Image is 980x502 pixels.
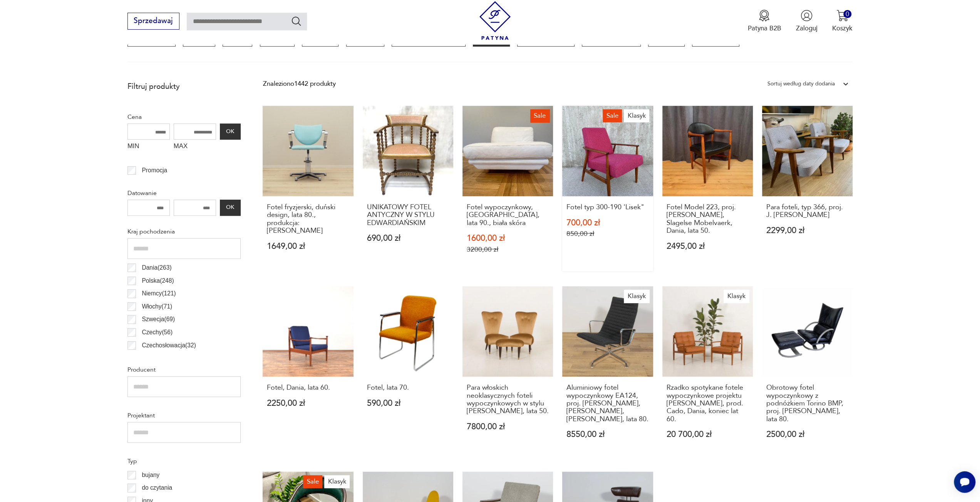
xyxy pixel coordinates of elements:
[758,10,770,22] img: Ikona medalu
[127,227,241,237] p: Kraj pochodzenia
[836,10,848,22] img: Ikona koszyka
[267,399,349,407] p: 2250,00 zł
[767,79,835,89] div: Sortuj według daty dodania
[843,10,851,18] div: 0
[747,24,781,33] p: Patyna B2B
[142,289,176,299] p: Niemcy ( 121 )
[747,10,781,33] button: Patyna B2B
[363,106,453,272] a: UNIKATOWY FOTEL ANTYCZNY W STYLU EDWARDIAŃSKIMUNIKATOWY FOTEL ANTYCZNY W STYLU EDWARDIAŃSKIM690,0...
[267,242,349,250] p: 1649,00 zł
[766,227,849,235] p: 2299,00 zł
[127,456,241,466] p: Typ
[367,399,449,407] p: 590,00 zł
[562,106,653,272] a: SaleKlasykFotel typ 300-190 'Lisek"Fotel typ 300-190 'Lisek"700,00 zł850,00 zł
[142,470,159,480] p: bujany
[127,18,179,25] a: Sprzedawaj
[467,234,549,242] p: 1600,00 zł
[766,384,849,423] h3: Obrotowy fotel wypoczynkowy z podnóżkiem Torino BMP, proj. [PERSON_NAME], lata 80.
[801,10,812,22] img: Ikonka użytkownika
[666,384,749,423] h3: Rzadko spotykane fotele wypoczynkowe projektu [PERSON_NAME], prod. Cado, Dania, koniec lat 60.
[666,203,749,235] h3: Fotel Model 223, proj. [PERSON_NAME], Slagelse Mobelvaerk, Dania, lata 50.
[267,384,349,392] h3: Fotel, Dania, lata 60.
[566,430,649,439] p: 8550,00 zł
[662,106,753,272] a: Fotel Model 223, proj. Kurt Olsen, Slagelse Mobelvaerk, Dania, lata 50.Fotel Model 223, proj. [PE...
[762,106,853,272] a: Para foteli, typ 366, proj. J. ChierowskiPara foteli, typ 366, proj. J. [PERSON_NAME]2299,00 zł
[220,200,241,216] button: OK
[367,384,449,392] h3: Fotel, lata 70.
[796,24,818,33] p: Zaloguj
[142,302,172,312] p: Włochy ( 71 )
[220,123,241,140] button: OK
[832,10,853,33] button: 0Koszyk
[954,471,975,493] iframe: Smartsupp widget button
[127,112,241,122] p: Cena
[467,423,549,431] p: 7800,00 zł
[832,24,853,33] p: Koszyk
[766,203,849,219] h3: Para foteli, typ 366, proj. J. [PERSON_NAME]
[142,483,172,493] p: do czytania
[142,263,171,273] p: Dania ( 263 )
[467,245,549,254] p: 3200,00 zł
[467,203,549,227] h3: Fotel wypoczynkowy, [GEOGRAPHIC_DATA], lata 90., biała skóra
[367,234,449,242] p: 690,00 zł
[566,230,649,238] p: 850,00 zł
[291,15,302,27] button: Szukaj
[566,384,649,423] h3: Aluminiowy fotel wypoczynkowy EA124, proj. [PERSON_NAME], [PERSON_NAME], [PERSON_NAME], lata 80.
[127,140,170,154] label: MIN
[462,106,553,272] a: SaleFotel wypoczynkowy, Włochy, lata 90., biała skóraFotel wypoczynkowy, [GEOGRAPHIC_DATA], lata ...
[142,276,174,286] p: Polska ( 248 )
[566,203,649,211] h3: Fotel typ 300-190 'Lisek"
[462,286,553,457] a: Para włoskich neoklasycznych foteli wypoczynkowych w stylu Paolo Buffa, lata 50.Para włoskich neo...
[666,430,749,439] p: 20 700,00 zł
[766,430,849,439] p: 2500,00 zł
[142,353,178,363] p: Norwegia ( 27 )
[263,286,353,457] a: Fotel, Dania, lata 60.Fotel, Dania, lata 60.2250,00 zł
[796,10,818,33] button: Zaloguj
[662,286,753,457] a: KlasykRzadko spotykane fotele wypoczynkowe projektu Grete Jalk, prod. Cado, Dania, koniec lat 60....
[476,1,514,40] img: Patyna - sklep z meblami i dekoracjami vintage
[142,340,196,350] p: Czechosłowacja ( 32 )
[174,140,216,154] label: MAX
[562,286,653,457] a: KlasykAluminiowy fotel wypoczynkowy EA124, proj. Charles, Ray Eames, Herman Miller, lata 80.Alumi...
[267,203,349,235] h3: Fotel fryzjerski, duński design, lata 80., produkcja: [PERSON_NAME]
[127,82,241,92] p: Filtruj produkty
[762,286,853,457] a: Obrotowy fotel wypoczynkowy z podnóżkiem Torino BMP, proj. Rolf Benz, lata 80.Obrotowy fotel wypo...
[127,410,241,420] p: Projektant
[263,106,353,272] a: Fotel fryzjerski, duński design, lata 80., produkcja: DaniaFotel fryzjerski, duński design, lata ...
[127,365,241,375] p: Producent
[127,188,241,198] p: Datowanie
[142,314,175,324] p: Szwecja ( 69 )
[666,242,749,250] p: 2495,00 zł
[467,384,549,415] h3: Para włoskich neoklasycznych foteli wypoczynkowych w stylu [PERSON_NAME], lata 50.
[127,13,179,30] button: Sprzedawaj
[363,286,453,457] a: Fotel, lata 70.Fotel, lata 70.590,00 zł
[142,327,173,337] p: Czechy ( 56 )
[263,79,335,89] div: Znaleziono 1442 produkty
[566,219,649,227] p: 700,00 zł
[747,10,781,33] a: Ikona medaluPatyna B2B
[367,203,449,227] h3: UNIKATOWY FOTEL ANTYCZNY W STYLU EDWARDIAŃSKIM
[142,165,167,175] p: Promocja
